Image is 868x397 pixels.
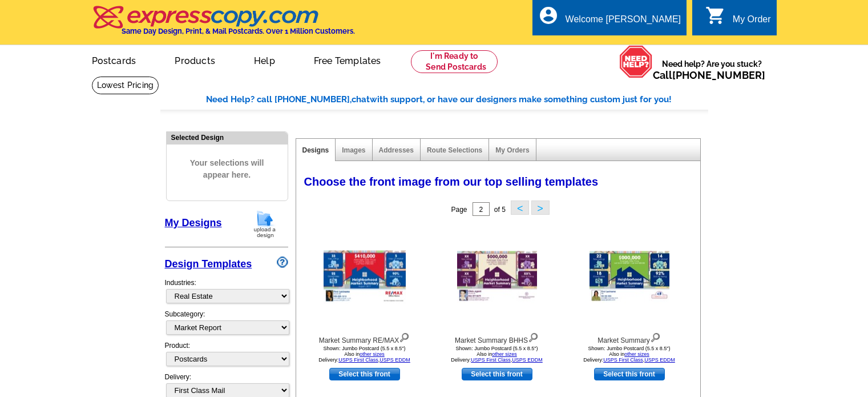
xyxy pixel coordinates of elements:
div: Shown: Jumbo Postcard (5.5 x 8.5") Delivery: , [567,346,692,363]
a: Help [236,46,293,73]
img: design-wizard-help-icon.png [277,256,288,268]
a: use this design [594,368,665,380]
i: shopping_cart [705,5,726,26]
a: USPS First Class [603,357,643,363]
a: other sizes [492,351,517,357]
button: > [531,200,550,215]
span: Also in [609,351,649,357]
h4: Same Day Design, Print, & Mail Postcards. Over 1 Million Customers. [122,27,355,35]
a: use this design [329,368,400,380]
a: My Orders [495,146,529,154]
div: Selected Design [167,132,288,143]
div: Welcome [PERSON_NAME] [566,14,681,30]
a: Same Day Design, Print, & Mail Postcards. Over 1 Million Customers. [92,14,355,35]
span: of 5 [494,206,506,214]
a: USPS EDDM [380,357,410,363]
div: Need Help? call [PHONE_NUMBER], with support, or have our designers make something custom just fo... [206,93,708,106]
div: Market Summary BHHS [434,330,560,346]
a: other sizes [624,351,649,357]
a: [PHONE_NUMBER] [672,69,765,81]
div: Shown: Jumbo Postcard (5.5 x 8.5") Delivery: , [302,346,427,363]
img: Market Summary BHHS [457,251,537,303]
a: My Designs [165,217,222,228]
a: Route Selections [427,146,482,154]
div: Market Summary [567,330,692,346]
span: Call [653,69,765,81]
i: account_circle [538,5,559,26]
img: Market Summary [590,251,669,303]
div: Shown: Jumbo Postcard (5.5 x 8.5") Delivery: , [434,346,560,363]
img: view design details [399,330,410,343]
img: view design details [650,330,661,343]
span: Need help? Are you stuck? [653,58,771,81]
iframe: LiveChat chat widget [708,361,868,397]
a: Designs [302,146,329,154]
a: Free Templates [296,46,399,73]
button: < [511,200,529,215]
a: USPS EDDM [644,357,675,363]
span: Also in [344,351,385,357]
div: Market Summary RE/MAX [302,330,427,346]
img: help [619,45,653,78]
img: upload-design [250,210,280,239]
a: USPS First Class [471,357,511,363]
img: Market Summary RE/MAX [324,251,406,304]
div: Subcategory: [165,309,288,340]
span: chat [352,94,370,105]
a: USPS EDDM [512,357,543,363]
span: Choose the front image from our top selling templates [304,175,599,188]
a: Postcards [74,46,155,73]
div: My Order [733,14,771,30]
a: Products [156,46,233,73]
a: shopping_cart My Order [705,13,771,27]
a: Images [342,146,365,154]
img: view design details [528,330,539,343]
a: other sizes [360,351,385,357]
a: Addresses [379,146,414,154]
div: Industries: [165,272,288,309]
a: Design Templates [165,258,252,270]
span: Your selections will appear here. [175,146,279,193]
a: use this design [462,368,532,380]
div: Product: [165,340,288,372]
a: USPS First Class [338,357,378,363]
span: Also in [477,351,517,357]
span: Page [451,206,467,214]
